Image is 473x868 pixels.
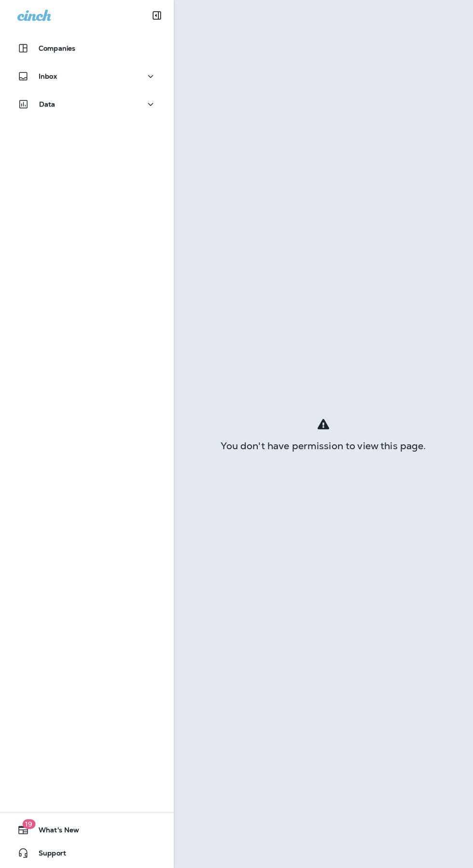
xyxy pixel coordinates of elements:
button: 19What's New [10,820,164,840]
button: Support [10,843,164,863]
span: 19 [22,819,35,829]
p: Data [39,100,56,108]
p: Companies [39,44,75,52]
p: Inbox [39,72,57,80]
span: What's New [29,826,79,838]
button: Companies [10,39,164,58]
button: Inbox [10,67,164,86]
button: Collapse Sidebar [143,6,170,25]
button: Data [10,95,164,114]
span: Support [29,849,66,861]
div: You don't have permission to view this page. [174,442,473,450]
